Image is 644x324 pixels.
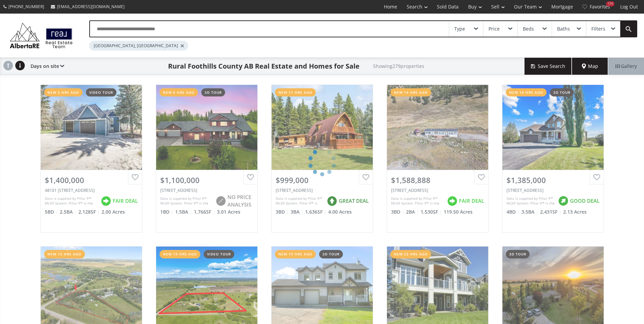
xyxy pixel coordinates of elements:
div: 174 [606,1,614,6]
div: Days on site [27,58,64,75]
h1: Rural Foothills County AB Real Estate and Homes for Sale [168,61,360,71]
span: Map [582,63,598,70]
div: [GEOGRAPHIC_DATA], [GEOGRAPHIC_DATA] [89,41,188,51]
div: Filters [591,26,605,31]
div: Price [489,26,500,31]
div: Type [454,26,465,31]
img: Logo [7,21,76,50]
span: Gallery [615,63,637,70]
a: [EMAIL_ADDRESS][DOMAIN_NAME] [48,0,128,13]
div: Beds [523,26,534,31]
div: Baths [557,26,570,31]
h2: Showing 279 properties [373,64,424,69]
button: Save Search [525,58,572,75]
div: Map [572,58,608,75]
span: [PHONE_NUMBER] [8,4,44,10]
div: Gallery [608,58,644,75]
span: [EMAIL_ADDRESS][DOMAIN_NAME] [57,4,125,10]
